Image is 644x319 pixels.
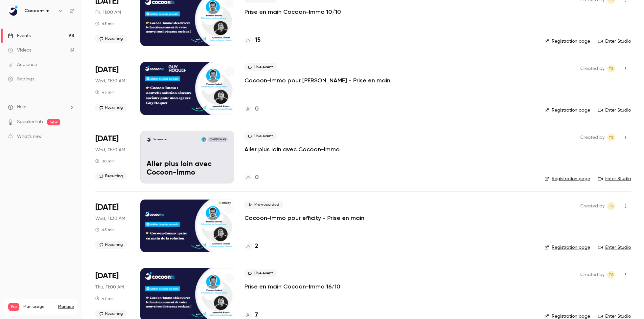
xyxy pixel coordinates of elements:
div: Events [8,32,31,39]
a: 2 [244,242,258,251]
span: Live event [244,269,277,277]
p: Cocoon-Immo [153,138,167,141]
span: Created by [580,202,605,210]
span: Help [17,104,27,111]
div: Videos [8,47,31,53]
a: Registration page [544,38,590,45]
div: Audience [8,61,37,68]
span: TS [609,271,614,279]
span: Wed, 11:30 AM [95,147,125,153]
a: Registration page [544,176,590,182]
span: TS [609,202,614,210]
span: Thomas Sadoul [607,134,615,141]
div: 45 min [95,21,115,26]
a: 15 [244,36,261,45]
a: Registration page [544,244,590,251]
a: Enter Studio [598,38,631,45]
span: Pre-recorded [244,201,283,209]
a: Manage [58,304,74,309]
span: Live event [244,132,277,140]
iframe: Noticeable Trigger [66,134,74,140]
a: Prise en main Cocoon-Immo 10/10 [244,8,341,16]
span: Wed, 11:30 AM [95,215,125,222]
span: Recurring [95,310,127,318]
span: [DATE] [95,271,119,281]
p: Aller plus loin avec Cocoon-Immo [147,160,228,177]
a: Cocoon-Immo pour [PERSON_NAME] - Prise en main [244,76,390,84]
h4: 15 [255,36,261,45]
span: [DATE] [95,134,119,144]
span: Recurring [95,172,127,180]
span: Thu, 11:00 AM [95,284,124,290]
a: Cocoon-Immo pour efficity - Prise en main [244,214,364,222]
div: 30 min [95,159,115,164]
span: Pro [8,303,19,311]
a: SpeakerHub [17,118,43,125]
span: new [47,119,60,125]
div: Settings [8,76,34,82]
span: [DATE] [95,65,119,75]
span: Thomas Sadoul [607,202,615,210]
span: Recurring [95,241,127,249]
div: Oct 15 Wed, 11:30 AM (Europe/Paris) [95,62,130,115]
span: Created by [580,134,605,141]
div: Oct 15 Wed, 11:30 AM (Europe/Paris) [95,200,130,252]
a: 0 [244,105,259,114]
span: Wed, 11:30 AM [95,78,125,84]
span: [DATE] 11:30 AM [208,137,227,142]
span: Recurring [95,35,127,43]
span: Thomas Sadoul [607,271,615,279]
a: Enter Studio [598,107,631,114]
img: Aller plus loin avec Cocoon-Immo [147,137,151,142]
span: Plan usage [23,304,54,309]
span: Fri, 11:00 AM [95,9,121,16]
h6: Cocoon-Immo [24,8,55,14]
span: TS [609,65,614,73]
span: Created by [580,65,605,73]
a: Enter Studio [598,244,631,251]
a: Aller plus loin avec Cocoon-Immo [244,145,340,153]
div: 45 min [95,227,115,232]
span: Recurring [95,104,127,112]
a: Prise en main Cocoon-Immo 16/10 [244,283,340,290]
li: help-dropdown-opener [8,104,74,111]
span: Live event [244,63,277,71]
span: Created by [580,271,605,279]
div: Oct 15 Wed, 11:30 AM (Europe/Paris) [95,131,130,183]
h4: 2 [255,242,258,251]
span: What's new [17,133,42,140]
img: Thomas Sadoul [201,137,206,142]
span: [DATE] [95,202,119,213]
span: Thomas Sadoul [607,65,615,73]
h4: 0 [255,105,259,114]
span: TS [609,134,614,141]
div: 45 min [95,296,115,301]
a: 0 [244,173,259,182]
a: Enter Studio [598,176,631,182]
a: Registration page [544,107,590,114]
h4: 0 [255,173,259,182]
a: Aller plus loin avec Cocoon-ImmoCocoon-ImmoThomas Sadoul[DATE] 11:30 AMAller plus loin avec Cocoo... [140,131,234,183]
img: Cocoon-Immo [8,6,19,16]
div: 45 min [95,90,115,95]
